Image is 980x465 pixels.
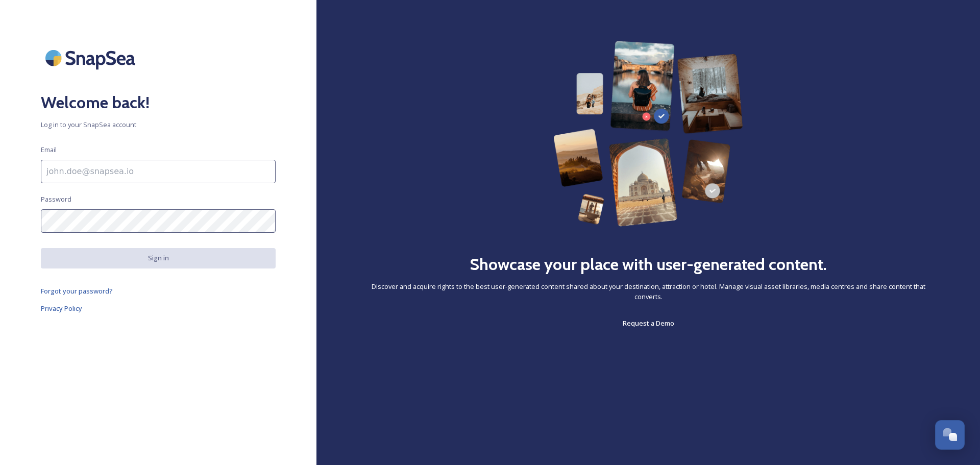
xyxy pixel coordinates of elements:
[553,41,743,227] img: 63b42ca75bacad526042e722_Group%20154-p-800.png
[41,285,276,297] a: Forgot your password?
[41,194,71,204] span: Password
[41,41,143,75] img: SnapSea Logo
[623,319,674,328] span: Request a Demo
[41,248,276,268] button: Sign in
[357,282,939,301] span: Discover and acquire rights to the best user-generated content shared about your destination, att...
[41,160,276,183] input: john.doe@snapsea.io
[41,304,82,313] span: Privacy Policy
[41,286,113,296] span: Forgot your password?
[623,317,674,329] a: Request a Demo
[935,420,965,450] button: Open Chat
[41,90,276,115] h2: Welcome back!
[41,120,276,130] span: Log in to your SnapSea account
[470,252,827,277] h2: Showcase your place with user-generated content.
[41,302,276,314] a: Privacy Policy
[41,145,57,155] span: Email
